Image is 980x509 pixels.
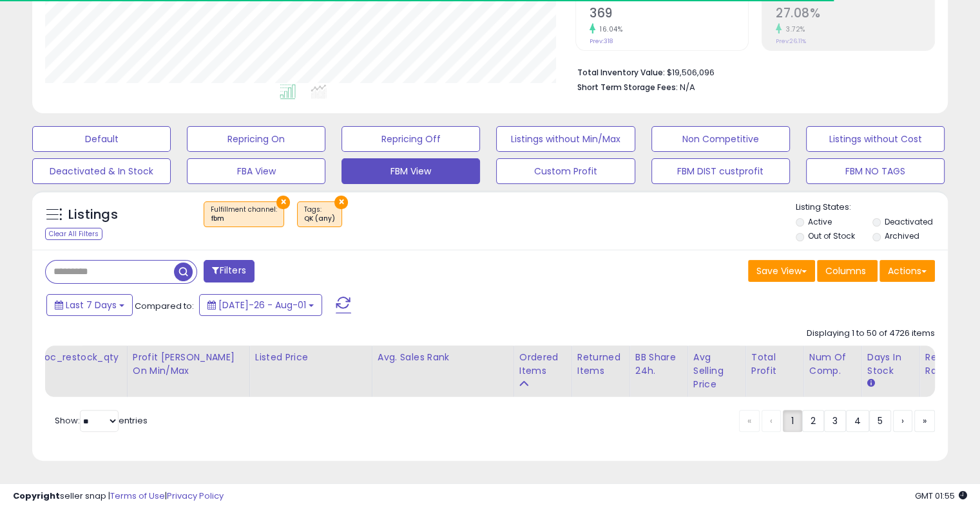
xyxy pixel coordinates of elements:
[817,260,878,282] button: Columns
[782,24,805,34] small: 3.72%
[693,351,740,391] div: Avg Selling Price
[869,410,891,432] a: 5
[680,81,695,93] span: N/A
[13,490,60,502] strong: Copyright
[66,299,117,311] span: Last 7 Days
[334,196,348,209] button: ×
[925,351,972,378] div: Return Rate
[783,410,802,432] a: 1
[635,351,682,378] div: BB Share 24h.
[378,351,508,364] div: Avg. Sales Rank
[32,158,171,184] button: Deactivated & In Stock
[577,64,925,79] li: $19,506,096
[46,294,133,316] button: Last 7 Days
[45,228,102,240] div: Clear All Filters
[204,260,254,282] button: Filters
[806,158,945,184] button: FBM NO TAGS
[496,126,635,152] button: Listings without Min/Max
[276,196,290,209] button: ×
[846,410,869,432] a: 4
[341,158,480,184] button: FBM View
[776,37,806,45] small: Prev: 26.11%
[809,351,856,378] div: Num of Comp.
[519,351,566,378] div: Ordered Items
[915,490,967,502] span: 2025-08-10 01:55 GMT
[133,351,244,378] div: Profit [PERSON_NAME] on Min/Max
[34,346,127,397] th: CSV column name: cust_attr_3_loc_restock_qty
[187,158,325,184] button: FBA View
[884,230,919,241] label: Archived
[590,37,613,45] small: Prev: 318
[199,294,322,316] button: [DATE]-26 - Aug-01
[808,216,832,227] label: Active
[901,414,904,427] span: ›
[776,6,934,23] h2: 27.08%
[923,414,927,427] span: »
[68,206,118,224] h5: Listings
[807,328,935,340] div: Displaying 1 to 50 of 4726 items
[748,260,815,282] button: Save View
[32,126,171,152] button: Default
[187,126,325,152] button: Repricing On
[211,205,277,224] span: Fulfillment channel :
[802,410,824,432] a: 2
[304,205,335,224] span: Tags :
[211,214,277,223] div: fbm
[806,126,945,152] button: Listings without Cost
[127,346,249,397] th: The percentage added to the cost of goods (COGS) that forms the calculator for Min & Max prices.
[884,216,932,227] label: Deactivated
[218,299,306,311] span: [DATE]-26 - Aug-01
[879,260,935,282] button: Actions
[577,82,678,93] b: Short Term Storage Fees:
[167,490,224,502] a: Privacy Policy
[590,6,748,23] h2: 369
[341,126,480,152] button: Repricing Off
[40,351,122,364] div: Loc_restock_qty
[135,300,194,312] span: Compared to:
[255,351,367,364] div: Listed Price
[867,378,875,389] small: Days In Stock.
[651,158,790,184] button: FBM DIST custprofit
[808,230,855,241] label: Out of Stock
[824,410,846,432] a: 3
[751,351,798,378] div: Total Profit
[595,24,622,34] small: 16.04%
[13,490,224,503] div: seller snap | |
[55,414,148,427] span: Show: entries
[796,201,948,214] p: Listing States:
[651,126,790,152] button: Non Competitive
[496,158,635,184] button: Custom Profit
[304,214,335,223] div: QK (any)
[110,490,165,502] a: Terms of Use
[577,351,624,378] div: Returned Items
[867,351,914,378] div: Days In Stock
[825,264,866,277] span: Columns
[577,67,665,78] b: Total Inventory Value:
